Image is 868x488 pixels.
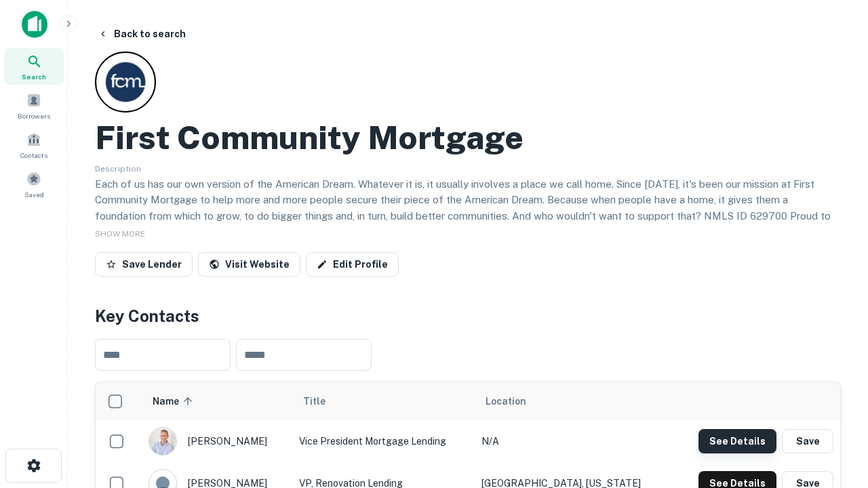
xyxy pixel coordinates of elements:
[4,166,64,203] a: Saved
[198,252,300,277] a: Visit Website
[24,189,44,200] span: Saved
[698,429,776,453] button: See Details
[475,382,671,420] th: Location
[292,420,475,462] td: Vice President Mortgage Lending
[153,393,197,409] span: Name
[22,11,47,38] img: capitalize-icon.png
[475,420,671,462] td: N/A
[22,71,46,82] span: Search
[95,252,193,277] button: Save Lender
[292,382,475,420] th: Title
[149,428,176,455] img: 1520878720083
[95,176,841,240] p: Each of us has our own version of the American Dream. Whatever it is, it usually involves a place...
[95,118,524,157] h2: First Community Mortgage
[95,164,141,174] span: Description
[20,150,47,161] span: Contacts
[4,48,64,85] a: Search
[303,393,343,409] span: Title
[486,393,526,409] span: Location
[142,382,292,420] th: Name
[95,304,841,328] h4: Key Contacts
[782,429,833,453] button: Save
[800,336,868,401] iframe: Chat Widget
[95,229,145,239] span: SHOW MORE
[149,427,285,455] div: [PERSON_NAME]
[92,22,191,46] button: Back to search
[4,127,64,163] a: Contacts
[4,87,64,124] a: Borrowers
[18,110,50,121] span: Borrowers
[306,252,399,277] a: Edit Profile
